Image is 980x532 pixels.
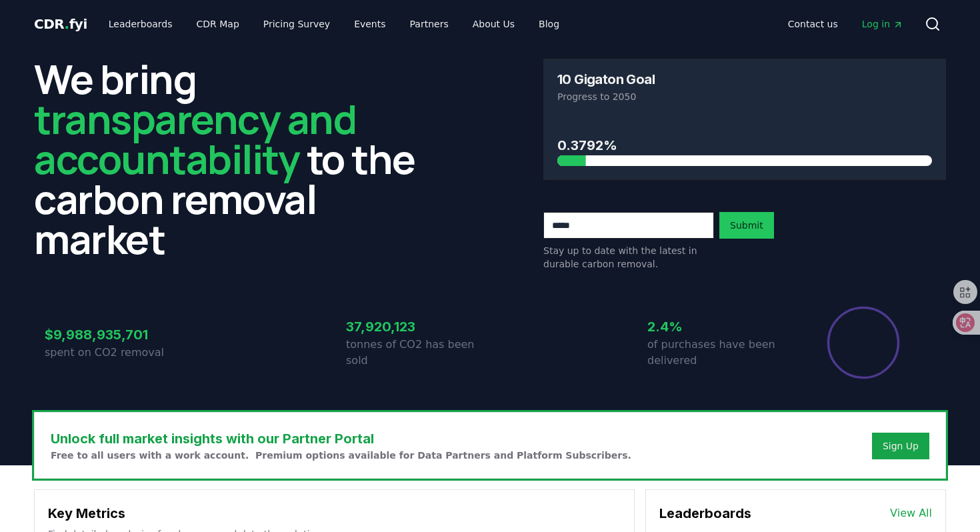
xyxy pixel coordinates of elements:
h2: We bring to the carbon removal market [34,59,437,259]
p: tonnes of CO2 has been sold [346,337,490,369]
a: View All [890,505,932,521]
a: Partners [399,12,459,36]
button: Submit [719,212,774,239]
a: Blog [528,12,570,36]
div: Percentage of sales delivered [826,305,901,380]
span: transparency and accountability [34,91,356,186]
h3: Key Metrics [48,503,621,523]
span: Log in [862,17,903,31]
p: Progress to 2050 [557,90,932,103]
h3: 37,920,123 [346,317,490,337]
a: Sign Up [883,439,919,453]
h3: Leaderboards [659,503,751,523]
a: Events [343,12,396,36]
p: spent on CO2 removal [45,345,189,361]
p: Stay up to date with the latest in durable carbon removal. [543,244,714,271]
p: Free to all users with a work account. Premium options available for Data Partners and Platform S... [51,449,631,462]
nav: Main [777,12,914,36]
a: Log in [851,12,914,36]
h3: 2.4% [647,317,791,337]
a: Contact us [777,12,849,36]
nav: Main [98,12,570,36]
a: CDR.fyi [34,15,87,33]
h3: Unlock full market insights with our Partner Portal [51,429,631,449]
h3: $9,988,935,701 [45,325,189,345]
a: CDR Map [186,12,250,36]
h3: 10 Gigaton Goal [557,73,655,86]
a: About Us [462,12,525,36]
a: Leaderboards [98,12,183,36]
button: Sign Up [872,433,929,459]
span: CDR fyi [34,16,87,32]
span: . [65,16,69,32]
p: of purchases have been delivered [647,337,791,369]
h3: 0.3792% [557,135,932,155]
a: Pricing Survey [253,12,341,36]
